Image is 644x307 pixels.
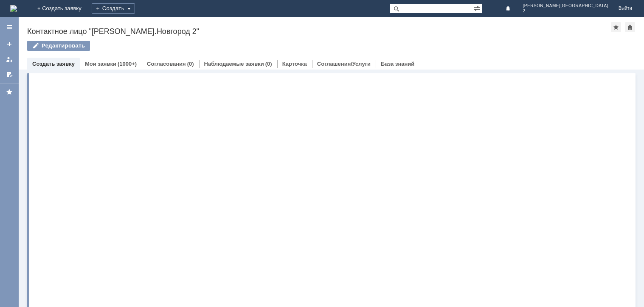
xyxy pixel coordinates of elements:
[3,53,16,66] a: Мои заявки
[625,22,635,32] div: Сделать домашней страницей
[10,5,17,12] img: logo
[27,27,611,36] div: Контактное лицо "[PERSON_NAME].Новгород 2"
[204,61,264,67] a: Наблюдаемые заявки
[92,3,135,14] div: Создать
[32,61,75,67] a: Создать заявку
[282,61,307,67] a: Карточка
[523,8,608,14] span: 2
[147,61,186,67] a: Согласования
[381,61,414,67] a: База знаний
[265,61,272,67] div: (0)
[317,61,371,67] a: Соглашения/Услуги
[523,3,608,8] span: [PERSON_NAME][GEOGRAPHIC_DATA]
[118,61,137,67] div: (1000+)
[187,61,194,67] div: (0)
[3,37,16,51] a: Создать заявку
[473,4,482,12] span: Расширенный поиск
[10,5,17,12] a: Перейти на домашнюю страницу
[3,68,16,81] a: Мои согласования
[85,61,116,67] a: Мои заявки
[611,22,621,32] div: Добавить в избранное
